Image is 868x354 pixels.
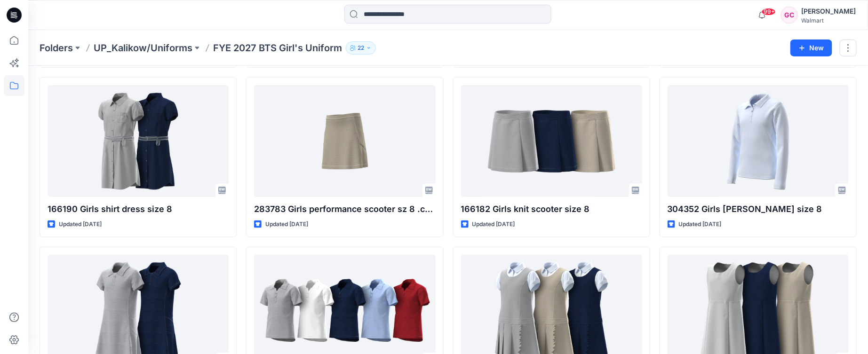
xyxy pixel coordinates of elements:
[781,7,798,24] div: GC
[461,85,642,197] a: 166182 Girls knit scooter size 8
[358,43,364,53] p: 22
[48,203,229,216] p: 166190 Girls shirt dress size 8
[346,41,376,55] button: 22
[790,39,832,56] button: New
[668,85,849,197] a: 304352 Girls LS Polo size 8
[472,220,515,229] p: Updated [DATE]
[668,203,849,216] p: 304352 Girls [PERSON_NAME] size 8
[802,6,856,17] div: [PERSON_NAME]
[265,220,308,229] p: Updated [DATE]
[48,85,229,197] a: 166190 Girls shirt dress size 8
[59,220,102,229] p: Updated [DATE]
[94,41,192,55] a: UP_Kalikow/Uniforms
[762,8,776,16] span: 99+
[461,203,642,216] p: 166182 Girls knit scooter size 8
[213,41,342,55] p: FYE 2027 BTS Girl's Uniform
[40,41,73,55] a: Folders
[254,85,435,197] a: 283783 Girls performance scooter sz 8 .com only
[254,203,435,216] p: 283783 Girls performance scooter sz 8 .com only
[679,220,722,229] p: Updated [DATE]
[802,17,856,24] div: Walmart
